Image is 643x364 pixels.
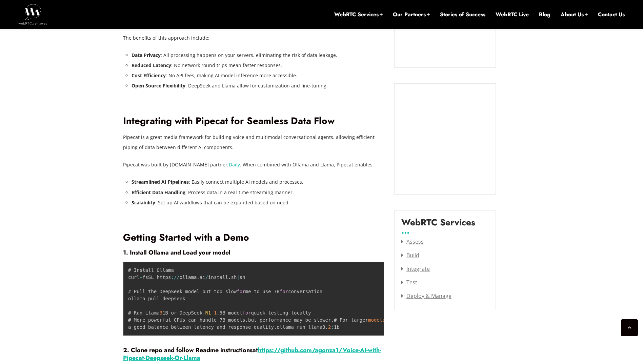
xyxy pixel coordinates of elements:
[132,179,189,185] strong: Streamlined AI Pipelines
[242,310,251,316] span: for
[174,275,177,280] span: /
[132,52,161,58] strong: Data Privacy
[229,161,240,168] a: Daily
[274,324,277,330] span: .
[123,160,384,170] p: Pipecat was built by [DOMAIN_NAME] partner, . When combined with Ollama and Llama, Pipecat enables:
[177,275,179,280] span: /
[123,248,230,257] strong: 1. Install Ollama and Load your model
[331,317,334,323] span: .
[598,11,625,18] a: Contact Us
[132,187,384,198] li: : Process data in a real-time streaming manner.
[401,265,430,272] a: Integrate
[440,11,485,18] a: Stories of Success
[123,132,384,153] p: Pipecat is a great media framework for building voice and multimodal conversational agents, allow...
[123,33,384,43] p: The benefits of this approach include:
[393,11,430,18] a: Our Partners
[123,115,384,127] h2: Integrating with Pipecat for Seamless Data Flow
[401,292,451,300] a: Deploy & Manage
[237,275,239,280] span: |
[539,11,550,18] a: Blog
[123,232,384,244] h2: Getting Started with a Demo
[205,275,208,280] span: /
[401,279,417,286] a: Test
[123,346,253,355] strong: 2. Clone repo and follow Readme instructions
[237,289,245,294] span: for
[132,199,155,206] strong: Scalability
[401,238,424,245] a: Assess
[140,275,142,280] span: -
[258,346,280,355] a: https://
[132,198,384,208] li: : Set up AI workflows that can be expanded based on need.
[123,346,384,361] h4: at
[325,324,328,330] span: .
[18,4,47,24] img: WebRTC.ventures
[368,317,385,323] span: models
[214,310,217,316] span: 1
[328,324,331,330] span: 2
[245,317,248,323] span: ,
[132,82,185,89] strong: Open Source Flexibility
[132,70,384,81] li: : No API fees, making AI model inference more accessible.
[123,346,381,362] a: .com/agonza1/Voice-AI-with-Pipecat-Deepseek-Or-Llama
[331,324,334,330] span: :
[132,50,384,60] li: : All processing happens on your servers, eliminating the risk of data leakage.
[401,217,475,233] label: WebRTC Services
[334,11,383,18] a: WebRTC Services
[217,310,219,316] span: .
[197,275,199,280] span: .
[132,177,384,187] li: : Easily connect multiple AI models and processes.
[280,289,288,294] span: for
[205,310,211,316] span: R1
[202,310,205,316] span: -
[496,11,529,18] a: WebRTC Live
[132,189,185,196] strong: Efficient Data Handling
[132,60,384,70] li: : No network round trips mean faster responses.
[132,81,384,91] li: : DeepSeek and Llama allow for customization and fine-tuning.
[132,62,171,68] strong: Reduced Latency
[561,11,588,18] a: About Us
[401,90,489,187] iframe: Embedded CTA
[228,275,231,280] span: .
[160,310,162,316] span: 3
[128,267,545,330] code: # Install Ollama curl fsSL https ollama ai install sh sh # Pull the DeepSeek model but too slow m...
[171,275,174,280] span: :
[132,72,166,79] strong: Cost Efficiency
[280,346,298,355] a: github
[401,251,419,259] a: Build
